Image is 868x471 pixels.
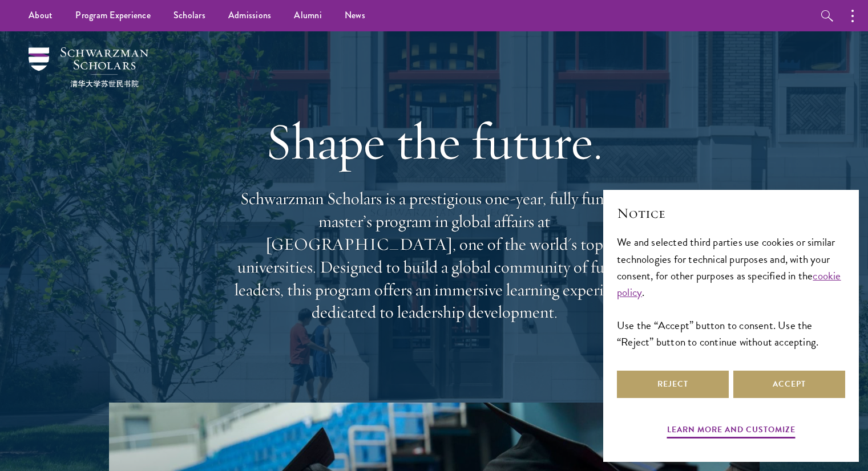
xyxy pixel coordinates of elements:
div: We and selected third parties use cookies or similar technologies for technical purposes and, wit... [617,234,845,350]
img: Schwarzman Scholars [29,47,148,87]
h2: Notice [617,204,845,223]
button: Reject [617,371,729,398]
h1: Shape the future. [229,109,640,173]
button: Learn more and customize [667,423,796,440]
p: Schwarzman Scholars is a prestigious one-year, fully funded master’s program in global affairs at... [229,188,640,324]
button: Accept [733,371,845,398]
a: cookie policy [617,267,841,301]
